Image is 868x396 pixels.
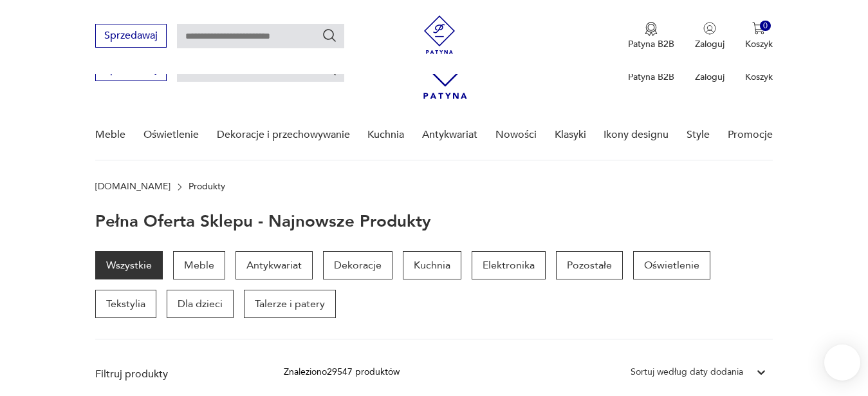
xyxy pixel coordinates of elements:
[628,71,674,83] p: Patyna B2B
[323,251,392,279] a: Dekoracje
[420,15,459,54] img: Patyna - sklep z meblami i dekoracjami vintage
[95,24,167,48] button: Sprzedawaj
[422,110,477,160] a: Antykwariat
[745,71,773,83] p: Koszyk
[695,38,725,50] p: Zaloguj
[556,251,623,279] a: Pozostałe
[633,251,710,279] a: Oświetlenie
[555,110,586,160] a: Klasyki
[645,22,658,36] img: Ikona medalu
[472,251,546,279] a: Elektronika
[495,110,537,160] a: Nowości
[628,38,674,50] p: Patyna B2B
[189,182,225,192] p: Produkty
[752,22,765,35] img: Ikona koszyka
[687,110,710,160] a: Style
[628,22,674,50] a: Ikona medaluPatyna B2B
[95,182,171,192] a: [DOMAIN_NAME]
[95,66,167,75] a: Sprzedawaj
[631,365,743,379] div: Sortuj według daty dodania
[143,110,199,160] a: Oświetlenie
[367,110,404,160] a: Kuchnia
[95,212,431,231] h1: Pełna oferta sklepu - najnowsze produkty
[95,290,156,318] a: Tekstylia
[167,290,234,318] a: Dla dzieci
[695,22,725,50] button: Zaloguj
[703,22,716,35] img: Ikonka użytkownika
[322,28,337,43] button: Szukaj
[728,110,773,160] a: Promocje
[173,251,225,279] a: Meble
[695,71,725,83] p: Zaloguj
[628,22,674,50] button: Patyna B2B
[95,367,253,381] p: Filtruj produkty
[824,344,860,381] iframe: Smartsupp widget button
[95,251,163,279] a: Wszystkie
[745,38,773,50] p: Koszyk
[244,290,336,318] a: Talerze i patery
[217,110,350,160] a: Dekoracje i przechowywanie
[95,32,167,41] a: Sprzedawaj
[95,110,125,160] a: Meble
[235,251,313,279] a: Antykwariat
[604,110,669,160] a: Ikony designu
[745,22,773,50] button: 0Koszyk
[403,251,461,279] a: Kuchnia
[760,21,771,32] div: 0
[284,365,400,379] div: Znaleziono 29547 produktów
